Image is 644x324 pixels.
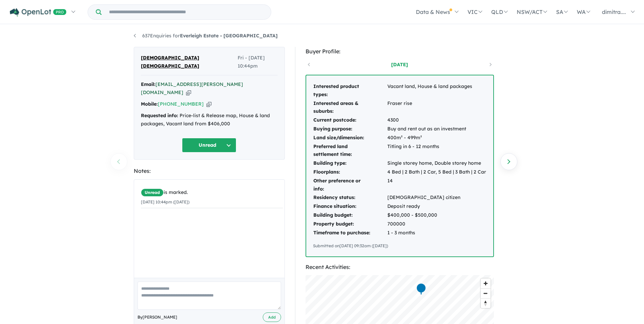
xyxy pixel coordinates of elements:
img: Openlot PRO Logo White [10,8,67,17]
span: dimitra.... [602,8,626,15]
td: Current postcode: [313,116,387,125]
td: Preferred land settlement time: [313,142,387,159]
td: 4 Bed | 2 Bath | 2 Car, 5 Bed | 3 Bath | 2 Car [387,168,486,177]
nav: breadcrumb [134,32,511,40]
td: Timeframe to purchase: [313,229,387,237]
td: 4300 [387,116,486,125]
strong: Mobile: [141,101,158,107]
td: [DEMOGRAPHIC_DATA] citizen [387,193,486,202]
td: Interested product types: [313,82,387,99]
button: Add [263,312,281,322]
td: Deposit ready [387,202,486,211]
a: [EMAIL_ADDRESS][PERSON_NAME][DOMAIN_NAME] [141,81,243,95]
a: [DATE] [371,61,428,68]
div: Buyer Profile: [306,47,494,56]
strong: Email: [141,81,155,87]
td: Building type: [313,159,387,168]
td: Residency status: [313,193,387,202]
td: Floorplans: [313,168,387,177]
span: Reset bearing to north [481,299,491,308]
div: Recent Activities: [306,263,494,272]
td: 14 [387,177,486,194]
div: is marked. [141,188,283,197]
div: Map marker [416,283,426,295]
strong: Everleigh Estate - [GEOGRAPHIC_DATA] [180,33,278,39]
button: Zoom out [481,288,491,298]
input: Try estate name, suburb, builder or developer [103,5,270,19]
td: Buying purpose: [313,125,387,133]
td: Single storey home, Double storey home [387,159,486,168]
small: [DATE] 10:44pm ([DATE]) [141,199,189,204]
button: Zoom in [481,278,491,288]
div: Notes: [134,166,285,176]
div: Submitted on [DATE] 09:32am ([DATE]) [313,242,486,249]
button: Copy [186,89,191,96]
td: Property budget: [313,220,387,229]
td: 700000 [387,220,486,229]
span: Zoom out [481,289,491,298]
td: Interested areas & suburbs: [313,99,387,116]
button: Copy [206,101,211,108]
span: Fri - [DATE] 10:44pm [238,54,277,70]
td: 1 - 3 months [387,229,486,237]
span: By [PERSON_NAME] [137,314,177,321]
td: Buy and rent out as an investment [387,125,486,133]
button: Unread [182,138,236,152]
td: Finance situation: [313,202,387,211]
span: [DEMOGRAPHIC_DATA] [DEMOGRAPHIC_DATA] [141,54,238,70]
td: 400m² - 499m² [387,133,486,142]
button: Reset bearing to north [481,298,491,308]
strong: Requested info: [141,112,178,119]
a: 637Enquiries forEverleigh Estate - [GEOGRAPHIC_DATA] [134,33,278,39]
span: Unread [141,188,164,197]
a: [PHONE_NUMBER] [158,101,204,107]
td: Building budget: [313,211,387,220]
td: $400,000 - $500,000 [387,211,486,220]
td: Other preference or info: [313,177,387,194]
td: Fraser rise [387,99,486,116]
div: Price-list & Release map, House & land packages, Vacant land from $406,000 [141,112,278,128]
td: Land size/dimension: [313,133,387,142]
td: Vacant land, House & land packages [387,82,486,99]
td: Titling in 6 - 12 months [387,142,486,159]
